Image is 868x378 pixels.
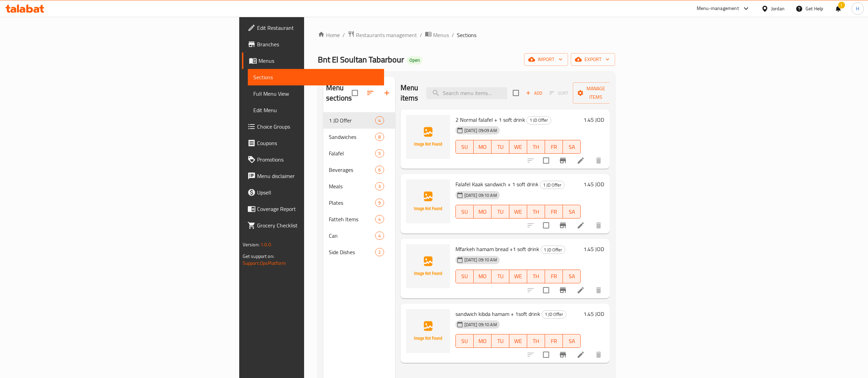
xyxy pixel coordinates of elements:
[455,140,474,154] button: SU
[527,116,551,124] span: 1 JD Offer
[375,216,383,223] span: 4
[323,227,395,244] div: Can4
[509,86,523,100] span: Select section
[375,182,384,190] div: items
[548,142,560,152] span: FR
[455,309,540,319] span: sandwich kibda hamam + 1soft drink
[323,145,395,162] div: Falafel5
[243,240,259,249] span: Version:
[242,151,384,168] a: Promotions
[323,129,395,145] div: Sandwiches8
[491,334,509,348] button: TU
[329,133,375,141] div: Sandwiches
[474,270,491,283] button: MO
[459,142,471,152] span: SU
[476,207,489,217] span: MO
[362,85,379,101] span: Sort sections
[329,149,375,157] span: Falafel
[248,102,384,118] a: Edit Menu
[379,85,395,101] button: Add section
[257,172,379,180] span: Menu disclaimer
[323,244,395,260] div: Side Dishes2
[491,205,509,218] button: TU
[530,142,542,152] span: TH
[257,155,379,164] span: Promotions
[248,85,384,102] a: Full Menu View
[348,86,362,100] span: Select all sections
[323,109,395,263] nav: Menu sections
[527,334,545,348] button: TH
[545,88,573,98] span: Select section first
[258,57,379,65] span: Menus
[242,36,384,52] a: Branches
[329,215,375,223] div: Fatteh Items
[323,194,395,211] div: Plates9
[257,188,379,197] span: Upsell
[243,259,286,268] a: Support.OpsPlatform
[457,31,476,39] span: Sections
[539,347,553,362] span: Select to update
[474,205,491,218] button: MO
[527,205,545,218] button: TH
[491,140,509,154] button: TU
[242,118,384,135] a: Choice Groups
[406,244,450,288] img: Mfarkeh hamam bread +1 soft drink
[512,207,524,217] span: WE
[527,140,545,154] button: TH
[356,31,417,39] span: Restaurants management
[563,270,581,283] button: SA
[476,336,489,346] span: MO
[555,282,571,298] button: Branch-specific-item
[542,310,566,318] span: 1 JD Offer
[512,271,524,281] span: WE
[329,248,375,256] span: Side Dishes
[253,106,379,114] span: Edit Menu
[523,88,545,98] button: Add
[455,244,539,254] span: Mfarkeh hamam bread +1 soft drink
[525,89,543,97] span: Add
[530,271,542,281] span: TH
[590,217,607,234] button: delete
[242,20,384,36] a: Edit Restaurant
[261,240,271,249] span: 1.0.0
[548,207,560,217] span: FR
[329,232,375,240] span: Can
[462,127,500,134] span: [DATE] 09:09 AM
[590,152,607,169] button: delete
[578,84,613,102] span: Manage items
[425,31,449,39] a: Menus
[257,139,379,147] span: Coupons
[426,87,507,99] input: search
[401,83,418,103] h2: Menu items
[540,181,565,189] div: 1 JD Offer
[462,192,500,199] span: [DATE] 09:10 AM
[242,135,384,151] a: Coupons
[530,336,542,346] span: TH
[563,334,581,348] button: SA
[243,252,274,261] span: Get support on:
[407,57,423,63] span: Open
[583,309,604,319] h6: 1.45 JOD
[375,134,383,140] span: 8
[573,82,619,104] button: Manage items
[329,116,375,125] span: 1 JD Offer
[555,152,571,169] button: Branch-specific-item
[459,336,471,346] span: SU
[566,336,578,346] span: SA
[545,334,563,348] button: FR
[455,270,474,283] button: SU
[323,162,395,178] div: Beverages6
[375,248,384,256] div: items
[509,205,527,218] button: WE
[494,142,507,152] span: TU
[242,217,384,234] a: Grocery Checklist
[329,199,375,207] span: Plates
[329,166,375,174] span: Beverages
[406,115,450,159] img: 2 Normal falafel + 1 soft drink
[527,270,545,283] button: TH
[548,336,560,346] span: FR
[253,73,379,81] span: Sections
